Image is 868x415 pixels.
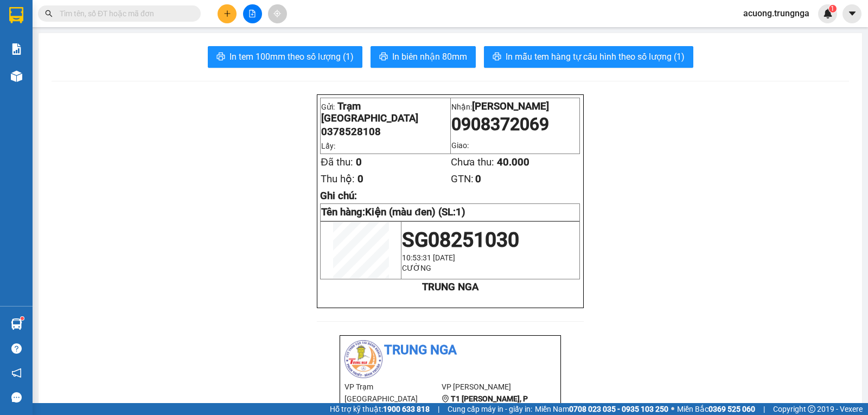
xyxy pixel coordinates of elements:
span: Cung cấp máy in - giấy in: [448,403,532,415]
span: GTN: [451,173,474,185]
button: printerIn tem 100mm theo số lượng (1) [208,46,362,68]
span: 0 [358,173,363,185]
img: icon-new-feature [823,9,833,18]
li: Trung Nga [344,340,556,361]
span: message [11,392,22,403]
span: Thu hộ: [321,173,355,185]
p: Nhận: [451,100,579,112]
span: 40.000 [497,156,529,168]
span: Đã thu: [321,156,353,168]
button: caret-down [843,4,861,23]
span: Miền Bắc [677,403,755,415]
span: Ghi chú: [320,190,357,202]
span: caret-down [847,9,857,18]
span: Lấy: [321,142,335,150]
strong: 0708 023 035 - 0935 103 250 [569,405,668,413]
strong: 0369 525 060 [709,405,755,413]
span: Chưa thu: [451,156,494,168]
li: VP [PERSON_NAME] [442,381,539,393]
sup: 1 [21,317,24,320]
span: printer [216,52,225,62]
li: VP Trạm [GEOGRAPHIC_DATA] [344,381,442,405]
span: [PERSON_NAME] [472,100,549,112]
img: warehouse-icon [11,318,22,330]
span: 0 [356,156,362,168]
sup: 1 [829,5,837,12]
span: plus [224,10,231,17]
span: printer [493,52,501,62]
span: environment [442,395,449,403]
span: SG08251030 [402,228,519,252]
p: Gửi: [321,100,449,124]
button: plus [218,4,237,23]
button: printerIn biên nhận 80mm [371,46,476,68]
span: question-circle [11,343,22,354]
b: T1 [PERSON_NAME], P Phú Thuỷ [442,394,528,415]
span: CƯỜNG [402,264,431,272]
strong: Tên hàng: [321,206,465,218]
span: Giao: [451,141,469,150]
span: Miền Nam [535,403,668,415]
span: copyright [808,405,815,413]
span: file-add [248,10,256,17]
span: In tem 100mm theo số lượng (1) [229,50,354,63]
span: Kiện (màu đen) (SL: [365,206,465,218]
span: ⚪️ [671,407,674,411]
button: file-add [243,4,262,23]
span: Hỗ trợ kỹ thuật: [330,403,430,415]
span: acuong.trungnga [735,7,818,20]
img: logo-vxr [9,7,23,23]
span: Trạm [GEOGRAPHIC_DATA] [321,100,418,124]
span: 0908372069 [451,114,549,135]
span: 0 [475,173,481,185]
input: Tìm tên, số ĐT hoặc mã đơn [60,8,188,20]
span: 10:53:31 [DATE] [402,253,455,262]
span: In mẫu tem hàng tự cấu hình theo số lượng (1) [506,50,685,63]
span: In biên nhận 80mm [392,50,467,63]
span: | [763,403,765,415]
span: 0378528108 [321,126,381,138]
span: search [45,10,53,17]
span: aim [273,10,281,17]
strong: 1900 633 818 [383,405,430,413]
span: 1) [456,206,465,218]
button: printerIn mẫu tem hàng tự cấu hình theo số lượng (1) [484,46,693,68]
button: aim [268,4,287,23]
span: | [438,403,439,415]
img: solution-icon [11,43,22,55]
strong: TRUNG NGA [422,281,478,293]
img: warehouse-icon [11,71,22,82]
span: 1 [831,5,834,12]
span: printer [379,52,388,62]
span: notification [11,368,22,378]
img: logo.jpg [344,340,382,378]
